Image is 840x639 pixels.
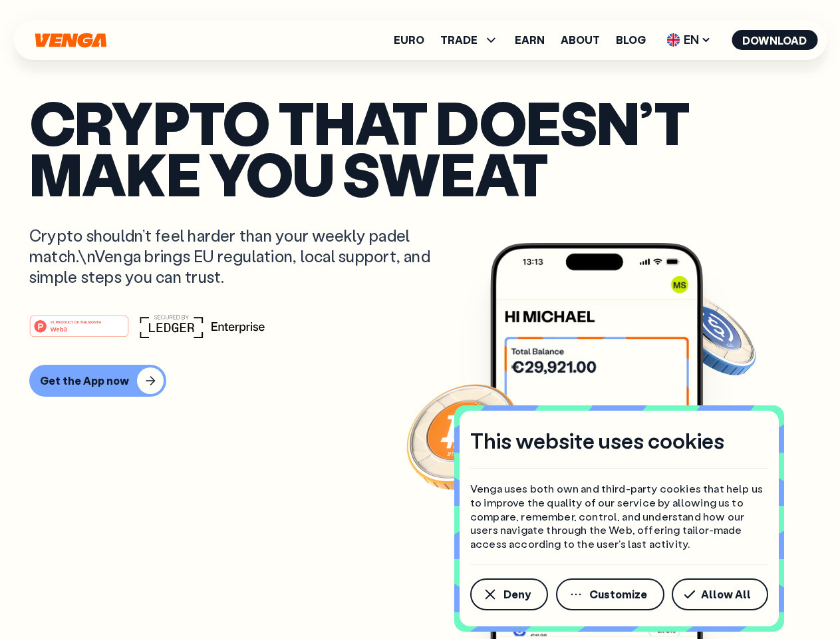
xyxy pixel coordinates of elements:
a: Get the App now [29,365,811,397]
span: TRADE [440,32,499,48]
button: Allow All [672,578,768,610]
button: Download [732,30,817,50]
span: TRADE [440,35,478,45]
img: USDC coin [663,286,759,382]
button: Deny [470,578,548,610]
a: #1 PRODUCT OF THE MONTHWeb3 [29,323,129,340]
span: Customize [589,589,647,600]
p: Crypto that doesn’t make you sweat [29,97,811,198]
img: Bitcoin [404,376,523,496]
p: Venga uses both own and third-party cookies that help us to improve the quality of our service by... [470,482,768,551]
div: Get the App now [40,374,129,387]
button: Customize [556,578,664,610]
span: Deny [503,589,531,600]
p: Crypto shouldn’t feel harder than your weekly padel match.\nVenga brings EU regulation, local sup... [29,225,450,288]
tspan: Web3 [51,325,67,332]
tspan: #1 PRODUCT OF THE MONTH [51,319,101,323]
button: Get the App now [29,365,166,397]
a: About [561,35,600,45]
img: flag-uk [666,33,680,47]
span: EN [662,29,716,51]
span: Allow All [701,589,751,600]
svg: Home [33,33,108,48]
a: Earn [515,35,545,45]
a: Euro [394,35,424,45]
h4: This website uses cookies [470,427,724,455]
a: Blog [616,35,646,45]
